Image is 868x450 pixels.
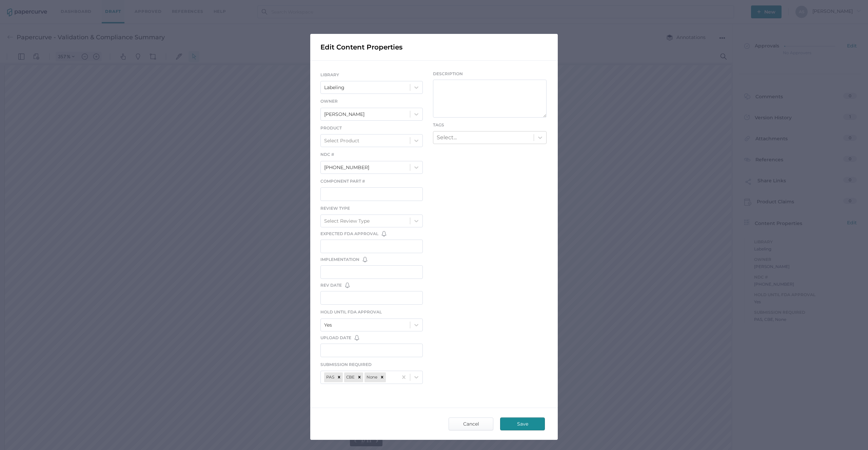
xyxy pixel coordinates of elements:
[363,257,367,262] img: bell-default.8986a8bf.svg
[351,386,359,394] button: Previous page
[361,387,363,393] input: Set page
[455,418,487,430] span: Cancel
[189,1,199,12] button: Select
[364,372,378,382] div: None
[324,217,370,225] div: Select Review Type
[150,3,156,9] img: shapes-icon.svg
[324,321,332,329] div: Yes
[320,309,382,314] span: Hold Until FDA Approval
[344,372,356,382] div: CBE
[320,206,350,211] span: Review Type
[135,3,141,9] img: default-pin.svg
[355,335,359,341] img: bell-default.8986a8bf.svg
[33,3,39,9] img: default-viewcontrols.svg
[67,3,70,9] span: %
[345,283,350,288] img: bell-default.8986a8bf.svg
[120,3,126,9] img: default-pan.svg
[718,1,729,12] button: Search
[324,372,335,382] div: PAS
[320,362,372,367] span: Submission Required
[68,1,79,11] button: Zoom Controls
[324,163,369,171] div: [PHONE_NUMBER]
[437,134,457,141] div: Select...
[320,152,334,157] span: NDC #
[16,1,27,12] button: Panel
[320,179,365,184] span: Component Part #
[320,72,339,77] span: LIBRARY
[373,386,381,394] button: Next page
[320,125,342,130] span: Product
[320,99,338,104] span: Owner
[320,335,351,341] span: Upload Date
[31,1,42,12] button: View Controls
[82,3,88,9] img: default-minus.svg
[191,3,197,9] img: default-select.svg
[91,1,102,11] button: Zoom in
[93,3,99,9] img: default-plus.svg
[174,1,184,12] button: Signatures
[310,34,558,60] div: Edit Content Properties
[133,1,143,12] button: Pins
[361,387,372,393] form: / 11
[449,417,493,430] button: Cancel
[320,282,342,288] span: Rev Date
[433,71,547,77] span: Description
[507,418,538,430] span: Save
[433,122,444,127] span: Tags
[56,3,67,9] input: Set zoom
[324,84,344,91] div: Labeling
[500,417,545,430] button: Save
[118,1,129,12] button: Pan
[382,231,386,237] img: bell-default.8986a8bf.svg
[18,3,24,9] img: default-leftsidepanel.svg
[324,137,359,144] div: Select Product
[320,231,378,237] span: Expected FDA Approval
[147,1,158,12] button: Shapes
[320,257,359,263] span: Implementation
[324,110,364,118] div: [PERSON_NAME]
[72,5,75,7] img: chevron.svg
[176,3,182,9] img: default-sign.svg
[721,3,727,9] img: default-magnifying-glass.svg
[79,1,90,11] button: Zoom out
